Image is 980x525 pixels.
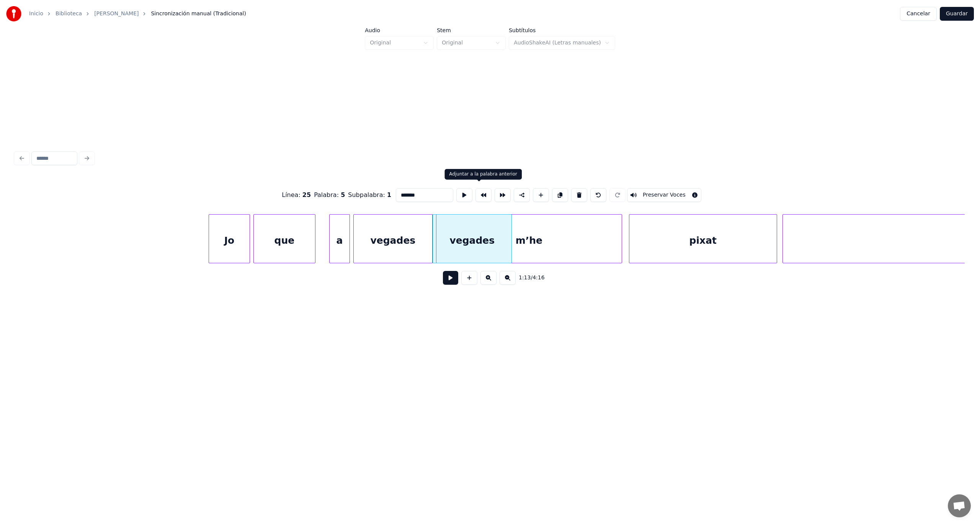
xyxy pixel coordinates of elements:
[56,10,82,18] a: Biblioteca
[948,494,971,517] a: Chat abierto
[348,190,391,200] div: Subpalabra :
[94,10,139,18] a: [PERSON_NAME]
[6,6,21,21] img: youka
[365,28,434,33] label: Audio
[302,191,311,199] span: 25
[29,10,246,18] nav: breadcrumb
[627,188,701,202] button: Toggle
[314,190,345,200] div: Palabra :
[341,191,345,199] span: 5
[437,28,506,33] label: Stem
[282,190,311,200] div: Línea :
[151,10,246,18] span: Sincronización manual (Tradicional)
[29,10,43,18] a: Inicio
[900,7,937,21] button: Cancelar
[519,274,531,282] span: 1:13
[509,28,615,33] label: Subtítulos
[532,274,544,282] span: 4:16
[387,191,391,199] span: 1
[519,274,537,282] div: /
[940,7,974,21] button: Guardar
[449,171,517,177] div: Adjuntar a la palabra anterior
